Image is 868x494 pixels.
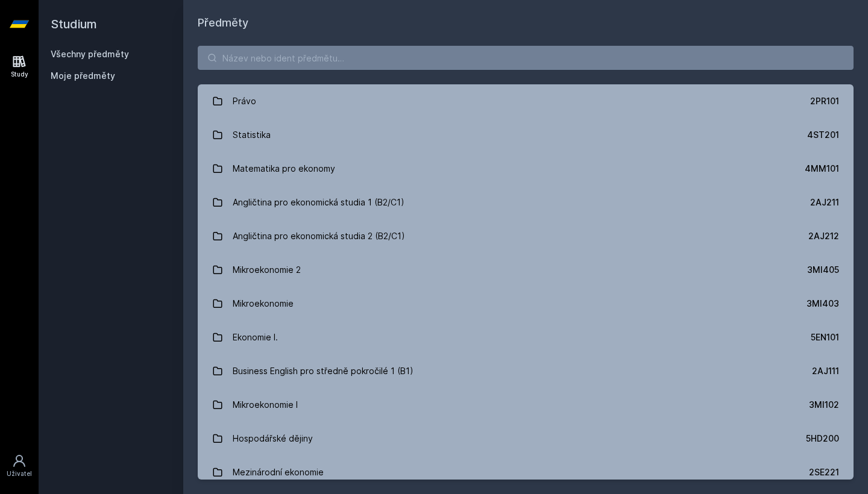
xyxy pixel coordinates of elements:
a: Mikroekonomie 3MI403 [198,287,854,320]
div: 3MI405 [807,264,839,276]
a: Study [2,48,36,85]
a: Angličtina pro ekonomická studia 1 (B2/C1) 2AJ211 [198,186,854,219]
a: Mikroekonomie I 3MI102 [198,388,854,422]
div: Business English pro středně pokročilé 1 (B1) [233,359,414,383]
a: Všechny předměty [51,49,129,59]
input: Název nebo ident předmětu… [198,46,854,70]
div: Angličtina pro ekonomická studia 2 (B2/C1) [233,224,405,248]
div: Ekonomie I. [233,325,278,349]
div: 2AJ212 [808,230,839,242]
div: Uživatel [7,469,32,478]
div: Study [11,70,28,79]
div: 4MM101 [805,163,839,175]
div: Mikroekonomie 2 [233,258,301,282]
a: Ekonomie I. 5EN101 [198,320,854,354]
div: Mikroekonomie I [233,393,298,417]
a: Hospodářské dějiny 5HD200 [198,422,854,455]
div: Matematika pro ekonomy [233,157,335,181]
div: 5HD200 [806,433,839,445]
div: Právo [233,89,256,113]
div: Angličtina pro ekonomická studia 1 (B2/C1) [233,190,404,214]
div: 3MI102 [809,399,839,411]
div: 2PR101 [810,95,839,107]
a: Statistika 4ST201 [198,118,854,152]
a: Mezinárodní ekonomie 2SE221 [198,455,854,489]
a: Mikroekonomie 2 3MI405 [198,253,854,287]
div: 4ST201 [807,129,839,141]
div: Hospodářské dějiny [233,427,313,451]
a: Angličtina pro ekonomická studia 2 (B2/C1) 2AJ212 [198,219,854,253]
span: Moje předměty [51,70,115,82]
h1: Předměty [198,14,854,31]
div: Statistika [233,123,271,147]
div: 2AJ211 [810,196,839,208]
div: 2AJ111 [812,365,839,377]
a: Právo 2PR101 [198,84,854,118]
div: 2SE221 [809,466,839,478]
a: Business English pro středně pokročilé 1 (B1) 2AJ111 [198,354,854,388]
div: Mikroekonomie [233,292,294,316]
div: 3MI403 [807,298,839,310]
a: Matematika pro ekonomy 4MM101 [198,152,854,186]
div: 5EN101 [811,331,839,343]
a: Uživatel [2,448,36,484]
div: Mezinárodní ekonomie [233,460,324,484]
